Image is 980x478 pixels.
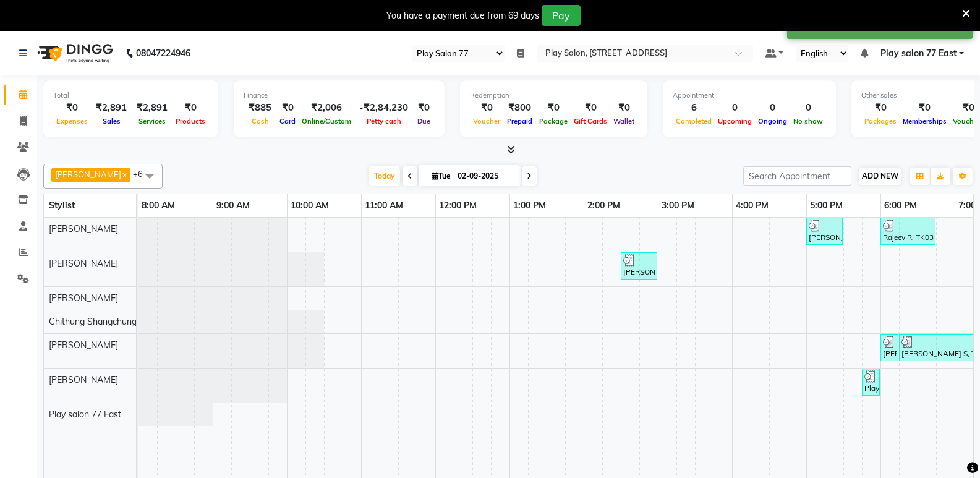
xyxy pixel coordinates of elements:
span: Stylist [49,200,75,211]
a: 9:00 AM [213,197,253,215]
div: ₹0 [470,101,503,115]
div: ₹0 [276,101,299,115]
span: +6 [133,169,152,179]
span: Completed [673,117,715,126]
span: Online/Custom [299,117,354,126]
span: Tue [428,171,454,181]
a: 11:00 AM [362,197,406,215]
div: Play Salon, TK05, 05:45 PM-06:00 PM, Threading - Threading EB,UL,[GEOGRAPHIC_DATA] [863,370,879,394]
a: 2:00 PM [584,197,623,215]
b: 08047224946 [136,36,190,70]
div: ₹0 [861,101,900,115]
span: Products [173,117,208,126]
div: Rajeev R, TK03, 06:00 PM-06:45 PM, Men Hair Cut - Hair Cut Men (Stylist) [882,220,934,243]
span: Cash [249,117,272,126]
div: 6 [673,101,715,115]
img: logo [32,36,116,70]
div: 0 [755,101,790,115]
span: Card [276,117,299,126]
span: [PERSON_NAME] [49,374,118,385]
span: Services [135,117,169,126]
div: 0 [790,101,826,115]
div: ₹0 [53,101,91,115]
div: Redemption [470,90,637,101]
span: Due [414,117,433,126]
div: ₹0 [413,101,435,115]
div: [PERSON_NAME], TK02, 02:30 PM-03:00 PM, Hair Styling - Blowdry without shampoo -Long [622,254,656,278]
a: 12:00 PM [436,197,480,215]
div: Total [53,90,208,101]
div: ₹2,891 [91,101,132,115]
span: Petty cash [364,117,404,126]
span: Wallet [610,117,637,126]
div: ₹0 [610,101,637,115]
a: 1:00 PM [510,197,549,215]
div: ₹0 [173,101,208,115]
div: ₹2,891 [132,101,173,115]
span: Today [369,166,400,186]
button: ADD NEW [859,168,901,185]
span: Upcoming [715,117,755,126]
div: ₹800 [503,101,536,115]
input: 2025-09-02 [454,167,516,186]
span: Chithung Shangchungla [49,316,143,327]
span: Sales [100,117,124,126]
div: ₹0 [571,101,610,115]
span: [PERSON_NAME] [49,258,118,269]
span: Memberships [900,117,950,126]
button: Pay [542,5,581,26]
div: ₹0 [536,101,571,115]
a: 4:00 PM [733,197,772,215]
div: 0 [715,101,755,115]
div: -₹2,84,230 [354,101,413,115]
span: Gift Cards [571,117,610,126]
a: 5:00 PM [807,197,846,215]
span: [PERSON_NAME] [55,169,121,179]
span: No show [790,117,826,126]
div: You have a payment due from 69 days [386,9,539,22]
span: Expenses [53,117,91,126]
span: Voucher [470,117,503,126]
a: 3:00 PM [658,197,697,215]
div: Appointment [673,90,826,101]
a: 6:00 PM [881,197,920,215]
a: 10:00 AM [288,197,332,215]
div: ₹0 [900,101,950,115]
div: Finance [244,90,435,101]
span: Play salon 77 East [880,47,957,60]
div: [PERSON_NAME] ., TK01, 05:00 PM-05:30 PM, Hair Styling - Blowdry without shampoo -Long [807,220,842,243]
span: Play salon 77 East [49,409,121,420]
span: Ongoing [755,117,790,126]
div: ₹885 [244,101,276,115]
span: Prepaid [504,117,535,126]
span: [PERSON_NAME] [49,292,118,304]
a: x [121,169,127,179]
a: 8:00 AM [138,197,178,215]
span: Package [536,117,571,126]
span: [PERSON_NAME] [49,339,118,351]
input: Search Appointment [743,166,851,186]
div: [PERSON_NAME], TK04, 06:00 PM-06:15 PM, Threading - Threading EB,UL [882,336,897,359]
span: [PERSON_NAME] [49,223,118,234]
div: ₹2,006 [299,101,354,115]
span: ADD NEW [862,171,898,181]
span: Packages [861,117,900,126]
